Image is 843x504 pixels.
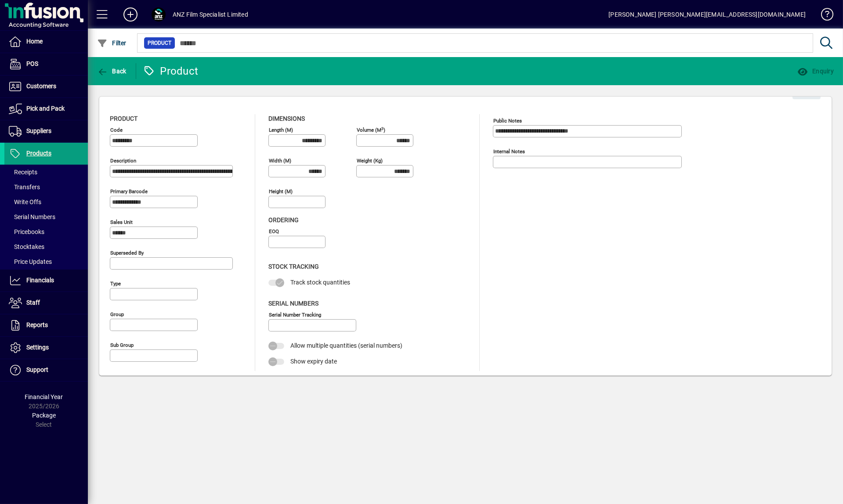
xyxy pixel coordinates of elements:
[4,53,88,75] a: POS
[95,35,129,51] button: Filter
[4,165,88,180] a: Receipts
[4,270,88,292] a: Financials
[110,188,148,194] mat-label: Primary barcode
[4,31,88,53] a: Home
[25,393,63,400] span: Financial Year
[9,198,41,205] span: Write Offs
[493,148,525,155] mat-label: Internal Notes
[290,342,402,349] span: Allow multiple quantities (serial numbers)
[4,314,88,336] a: Reports
[148,39,171,47] span: Product
[269,228,279,234] mat-label: EOQ
[792,83,821,99] button: Edit
[110,250,144,256] mat-label: Superseded by
[814,2,832,30] a: Knowledge Base
[268,216,299,223] span: Ordering
[290,358,337,365] span: Show expiry date
[9,184,40,191] span: Transfers
[269,188,293,194] mat-label: Height (m)
[116,7,145,22] button: Add
[143,64,199,78] div: Product
[97,40,127,47] span: Filter
[173,7,248,22] div: ANZ Film Specialist Limited
[110,158,136,164] mat-label: Description
[26,344,49,351] span: Settings
[269,311,321,317] mat-label: Serial Number tracking
[493,118,522,124] mat-label: Public Notes
[26,38,43,45] span: Home
[26,105,65,112] span: Pick and Pack
[9,213,55,220] span: Serial Numbers
[4,98,88,120] a: Pick and Pack
[26,366,48,373] span: Support
[269,127,293,133] mat-label: Length (m)
[26,321,48,328] span: Reports
[4,194,88,209] a: Write Offs
[268,115,305,122] span: Dimensions
[110,311,124,317] mat-label: Group
[110,127,123,133] mat-label: Code
[4,239,88,254] a: Stocktakes
[26,277,54,284] span: Financials
[268,300,318,307] span: Serial Numbers
[4,224,88,239] a: Pricebooks
[357,158,383,164] mat-label: Weight (Kg)
[26,83,56,90] span: Customers
[88,63,136,79] app-page-header-button: Back
[4,180,88,194] a: Transfers
[110,219,133,225] mat-label: Sales unit
[4,209,88,224] a: Serial Numbers
[9,258,52,265] span: Price Updates
[95,63,129,79] button: Back
[32,412,56,419] span: Package
[268,263,319,270] span: Stock Tracking
[9,169,37,176] span: Receipts
[4,292,88,314] a: Staff
[110,281,121,287] mat-label: Type
[608,7,806,22] div: [PERSON_NAME] [PERSON_NAME][EMAIL_ADDRESS][DOMAIN_NAME]
[110,115,137,122] span: Product
[9,243,44,250] span: Stocktakes
[4,359,88,381] a: Support
[269,158,291,164] mat-label: Width (m)
[357,127,385,133] mat-label: Volume (m )
[4,337,88,359] a: Settings
[4,120,88,142] a: Suppliers
[26,150,51,157] span: Products
[4,76,88,97] a: Customers
[4,254,88,269] a: Price Updates
[9,228,44,235] span: Pricebooks
[145,7,173,22] button: Profile
[26,60,38,67] span: POS
[290,279,350,286] span: Track stock quantities
[381,126,384,130] sup: 3
[110,342,134,348] mat-label: Sub group
[26,127,51,134] span: Suppliers
[26,299,40,306] span: Staff
[97,68,127,75] span: Back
